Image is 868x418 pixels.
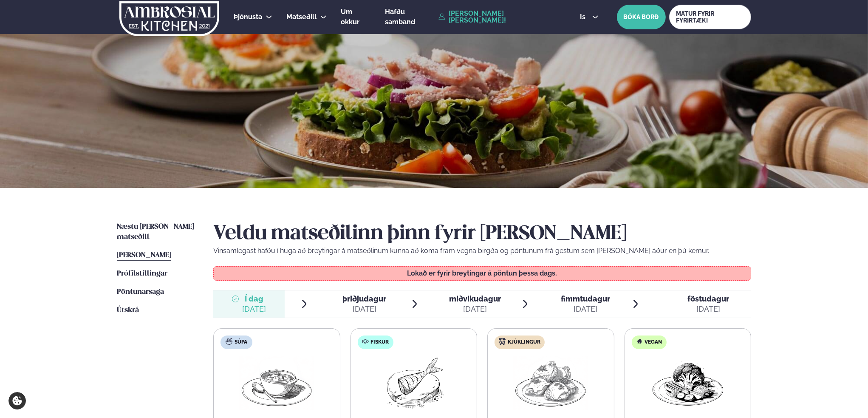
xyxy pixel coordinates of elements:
[222,270,743,277] p: Lokað er fyrir breytingar á pöntun þessa dags.
[508,339,540,346] span: Kjúklingur
[342,304,386,314] div: [DATE]
[561,294,610,303] span: fimmtudagur
[234,13,262,21] span: Þjónusta
[650,356,725,410] img: Vegan.png
[117,270,167,277] span: Prófílstillingar
[341,7,371,27] a: Um okkur
[117,222,196,242] a: Næstu [PERSON_NAME] matseðill
[8,392,26,409] a: Cookie settings
[242,304,266,314] div: [DATE]
[341,8,359,26] span: Um okkur
[286,12,317,22] a: Matseðill
[119,1,220,36] img: logo
[117,252,171,259] span: [PERSON_NAME]
[117,223,194,241] span: Næstu [PERSON_NAME] matseðill
[617,5,666,29] button: BÓKA BORÐ
[449,304,501,314] div: [DATE]
[687,304,729,314] div: [DATE]
[449,294,501,303] span: miðvikudagur
[636,338,643,345] img: Vegan.svg
[239,356,314,410] img: Soup.png
[242,294,266,304] span: Í dag
[376,356,451,410] img: Fish.png
[117,250,171,261] a: [PERSON_NAME]
[117,288,164,296] span: Pöntunarsaga
[234,12,262,22] a: Þjónusta
[573,14,605,20] button: is
[438,10,560,24] a: [PERSON_NAME] [PERSON_NAME]!
[235,339,247,346] span: Súpa
[117,305,139,316] a: Útskrá
[286,13,317,21] span: Matseðill
[213,222,751,246] h2: Veldu matseðilinn þinn fyrir [PERSON_NAME]
[385,8,415,26] span: Hafðu samband
[669,5,751,29] a: MATUR FYRIR FYRIRTÆKI
[117,269,167,279] a: Prófílstillingar
[117,307,139,314] span: Útskrá
[213,246,751,256] p: Vinsamlegast hafðu í huga að breytingar á matseðlinum kunna að koma fram vegna birgða og pöntunum...
[499,338,506,345] img: chicken.svg
[385,7,434,27] a: Hafðu samband
[342,294,386,303] span: þriðjudagur
[226,338,232,345] img: soup.svg
[513,356,588,410] img: Chicken-thighs.png
[371,339,389,346] span: Fiskur
[687,294,729,303] span: föstudagur
[117,287,164,297] a: Pöntunarsaga
[580,14,588,20] span: is
[645,339,662,346] span: Vegan
[362,338,369,345] img: fish.svg
[561,304,610,314] div: [DATE]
